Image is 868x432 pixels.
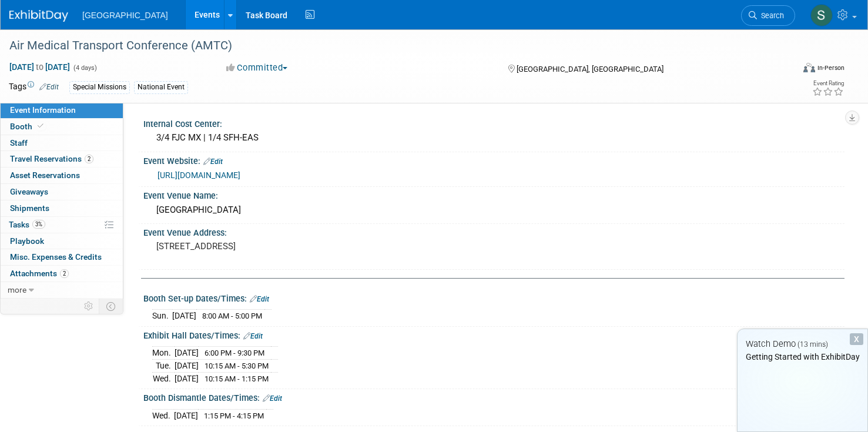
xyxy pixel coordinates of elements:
[143,152,844,168] div: Event Website:
[175,360,199,373] td: [DATE]
[9,62,71,72] span: [DATE] [DATE]
[79,299,99,314] td: Personalize Event Tab Strip
[69,81,130,93] div: Special Missions
[5,35,773,56] div: Air Medical Transport Conference (AMTC)
[741,5,795,26] a: Search
[812,81,844,86] div: Event Rating
[1,282,123,298] a: more
[157,170,240,180] a: [URL][DOMAIN_NAME]
[72,64,97,72] span: (4 days)
[1,266,123,282] a: Attachments2
[34,62,45,72] span: to
[204,411,264,420] span: 1:15 PM - 4:15 PM
[738,351,867,363] div: Getting Started with ExhibitDay
[720,61,844,79] div: Event Format
[1,233,123,249] a: Playbook
[517,65,663,73] span: [GEOGRAPHIC_DATA], [GEOGRAPHIC_DATA]
[10,203,49,213] span: Shipments
[757,11,784,20] span: Search
[152,129,836,147] div: 3/4 FJC MX | 1/4 SFH-EAS
[738,338,867,350] div: Watch Demo
[817,63,844,72] div: In-Person
[9,81,59,94] td: Tags
[85,155,93,163] span: 2
[1,135,123,151] a: Staff
[10,170,80,180] span: Asset Reservations
[205,361,269,370] span: 10:15 AM - 5:30 PM
[82,11,168,20] span: [GEOGRAPHIC_DATA]
[1,184,123,200] a: Giveaways
[143,224,844,239] div: Event Venue Address:
[222,62,292,74] button: Committed
[8,285,26,294] span: more
[203,158,223,166] a: Edit
[10,122,46,131] span: Booth
[243,332,263,340] a: Edit
[174,409,198,421] td: [DATE]
[1,151,123,167] a: Travel Reservations2
[99,299,123,314] td: Toggle Event Tabs
[810,4,833,26] img: Scott Reiland
[10,187,48,196] span: Giveaways
[202,312,262,320] span: 8:00 AM - 5:00 PM
[38,123,43,129] i: Booth reservation complete
[10,269,69,278] span: Attachments
[32,220,45,229] span: 3%
[1,217,123,233] a: Tasks3%
[850,333,863,345] div: Dismiss
[803,63,815,72] img: Format-Inperson.png
[205,349,264,357] span: 6:00 PM - 9:30 PM
[152,310,172,322] td: Sun.
[143,290,844,305] div: Booth Set-up Dates/Times:
[152,347,175,360] td: Mon.
[143,389,844,404] div: Booth Dismantle Dates/Times:
[134,81,188,93] div: National Event
[143,187,844,202] div: Event Venue Name:
[205,374,269,383] span: 10:15 AM - 1:15 PM
[1,102,123,118] a: Event Information
[60,269,69,278] span: 2
[797,340,828,349] span: (13 mins)
[1,249,123,265] a: Misc. Expenses & Credits
[263,394,282,403] a: Edit
[152,409,174,421] td: Wed.
[152,360,175,373] td: Tue.
[175,347,199,360] td: [DATE]
[9,10,68,22] img: ExhibitDay
[10,105,76,115] span: Event Information
[10,138,28,148] span: Staff
[175,372,199,384] td: [DATE]
[39,83,59,91] a: Edit
[10,236,44,246] span: Playbook
[1,168,123,183] a: Asset Reservations
[172,310,196,322] td: [DATE]
[1,200,123,216] a: Shipments
[10,154,93,163] span: Travel Reservations
[143,327,844,342] div: Exhibit Hall Dates/Times:
[156,241,423,252] pre: [STREET_ADDRESS]
[143,115,844,130] div: Internal Cost Center:
[10,252,102,262] span: Misc. Expenses & Credits
[9,220,45,229] span: Tasks
[152,201,836,219] div: [GEOGRAPHIC_DATA]
[1,119,123,135] a: Booth
[152,372,175,384] td: Wed.
[250,295,269,303] a: Edit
